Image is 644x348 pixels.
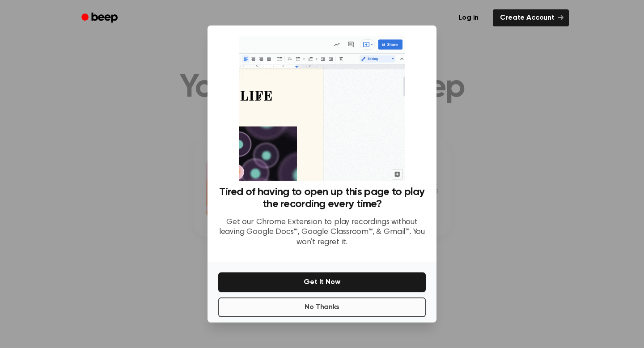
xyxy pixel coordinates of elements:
[75,9,126,27] a: Beep
[218,217,426,248] p: Get our Chrome Extension to play recordings without leaving Google Docs™, Google Classroom™, & Gm...
[218,297,426,317] button: No Thanks
[449,8,487,28] a: Log in
[218,186,426,210] h3: Tired of having to open up this page to play the recording every time?
[493,9,569,26] a: Create Account
[239,36,405,181] img: Beep extension in action
[218,272,426,292] button: Get It Now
